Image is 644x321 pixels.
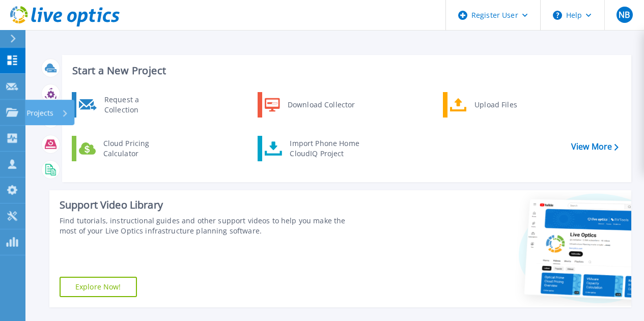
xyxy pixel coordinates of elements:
[60,198,362,212] div: Support Video Library
[98,138,174,159] div: Cloud Pricing Calculator
[285,138,364,159] div: Import Phone Home CloudIQ Project
[619,11,630,19] span: NB
[72,92,176,118] a: Request a Collection
[258,92,362,118] a: Download Collector
[99,95,174,115] div: Request a Collection
[469,95,545,115] div: Upload Files
[72,136,176,161] a: Cloud Pricing Calculator
[60,216,362,236] div: Find tutorials, instructional guides and other support videos to help you make the most of your L...
[60,277,137,297] a: Explore Now!
[571,142,619,152] a: View More
[283,95,359,115] div: Download Collector
[72,65,618,76] h3: Start a New Project
[26,100,53,126] p: Projects
[443,92,547,118] a: Upload Files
